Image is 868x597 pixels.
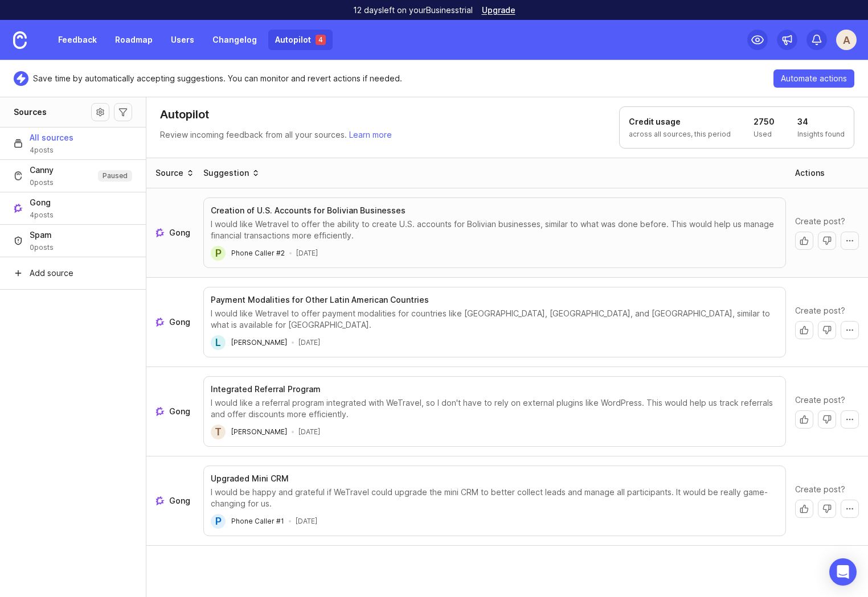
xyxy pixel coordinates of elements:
img: gong [155,496,165,505]
p: 4 [318,35,323,44]
time: [DATE] [296,517,317,526]
div: I would like a referral program integrated with WeTravel, so I don't have to rely on external plu... [211,397,779,420]
span: Spam [30,229,54,241]
time: [DATE] [298,338,320,347]
button: Automate actions [773,69,854,88]
button: More actions [841,232,859,250]
h1: Credit usage [629,116,731,127]
a: Upgrade [482,6,515,14]
div: I would be happy and grateful if WeTravel could upgrade the mini CRM to better collect leads and ... [211,487,779,509]
h3: Payment Modalities for Other Latin American Countries [211,294,429,306]
div: P [211,246,226,261]
button: Source settings [91,103,109,121]
button: Create post [795,410,813,429]
span: Create post? [795,305,845,316]
div: I would like Wetravel to offer payment modalities for countries like [GEOGRAPHIC_DATA], [GEOGRAPH... [211,308,779,331]
p: Save time by automatically accepting suggestions. You can monitor and revert actions if needed. [33,73,402,84]
a: See more about where this Gong post draft came from [155,495,194,507]
p: Insights found [797,130,845,139]
span: Gong [169,406,190,417]
span: 4 posts [30,146,73,155]
button: Create post [795,321,813,339]
span: Gong [169,227,190,238]
h1: Autopilot [160,106,209,122]
a: Feedback [51,30,104,50]
button: Payment Modalities for Other Latin American CountriesI would like Wetravel to offer payment modal... [203,287,786,357]
img: Canny Home [13,31,27,49]
h1: 2750 [754,116,775,127]
img: gong [155,407,165,416]
button: More actions [841,410,859,429]
time: [DATE] [298,427,320,437]
a: Roadmap [108,30,159,50]
button: Dismiss with no action [818,321,836,339]
div: Suggestion [203,167,249,179]
span: Automate actions [781,73,847,84]
span: [PERSON_NAME] [231,338,287,347]
a: Autopilot 4 [268,30,333,50]
time: [DATE] [296,249,318,258]
span: Create post? [795,484,845,495]
button: Dismiss with no action [818,410,836,429]
a: PPhone Caller #2 [211,246,285,261]
h1: Sources [14,106,47,118]
span: Gong [169,495,190,507]
div: Actions [795,167,825,179]
span: Add source [30,267,73,279]
img: Canny [14,171,23,180]
div: T [211,425,226,439]
button: Dismiss with no action [818,232,836,250]
button: More actions [841,500,859,518]
button: Create post [795,500,813,518]
p: across all sources, this period [629,130,731,139]
button: Creation of U.S. Accounts for Bolivian BusinessesI would like Wetravel to offer the ability to cr... [203,197,786,268]
span: [PERSON_NAME] [231,427,287,436]
a: T[PERSON_NAME] [211,425,287,439]
span: Create post? [795,394,845,406]
a: See more about where this Gong post draft came from [155,227,194,238]
div: P [211,514,226,529]
div: I would like Wetravel to offer the ability to create U.S. accounts for Bolivian businesses, simil... [211,219,779,241]
span: Create post? [795,216,845,227]
span: Gong [30,197,54,208]
h3: Integrated Referral Program [211,384,321,395]
span: All sources [30,132,73,143]
a: See more about where this Gong post draft came from [155,406,194,417]
button: Autopilot filters [114,103,132,121]
span: Phone Caller #1 [231,517,284,525]
button: Dismiss with no action [818,500,836,518]
a: PPhone Caller #1 [211,514,284,529]
span: 0 posts [30,243,54,252]
button: More actions [841,321,859,339]
span: 4 posts [30,211,54,220]
h1: 34 [797,116,845,127]
p: 12 days left on your Business trial [353,5,473,16]
img: gong [155,228,165,237]
button: Create post [795,232,813,250]
span: Phone Caller #2 [231,249,285,257]
a: Learn more [349,130,392,139]
p: Paused [103,171,128,180]
button: A [836,30,857,50]
h3: Creation of U.S. Accounts for Bolivian Businesses [211,205,406,216]
a: Users [164,30,201,50]
button: Integrated Referral ProgramI would like a referral program integrated with WeTravel, so I don't h... [203,376,786,447]
div: Source [155,167,183,179]
img: Gong [14,204,23,213]
a: Changelog [206,30,264,50]
p: Used [754,130,775,139]
h3: Upgraded Mini CRM [211,473,289,484]
img: gong [155,318,165,327]
span: Canny [30,164,54,176]
p: Review incoming feedback from all your sources. [160,129,392,141]
button: Upgraded Mini CRMI would be happy and grateful if WeTravel could upgrade the mini CRM to better c... [203,466,786,536]
span: 0 posts [30,178,54,187]
a: L[PERSON_NAME] [211,335,287,350]
div: L [211,335,226,350]
div: Open Intercom Messenger [829,558,857,586]
span: Gong [169,316,190,328]
a: See more about where this Gong post draft came from [155,316,194,328]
